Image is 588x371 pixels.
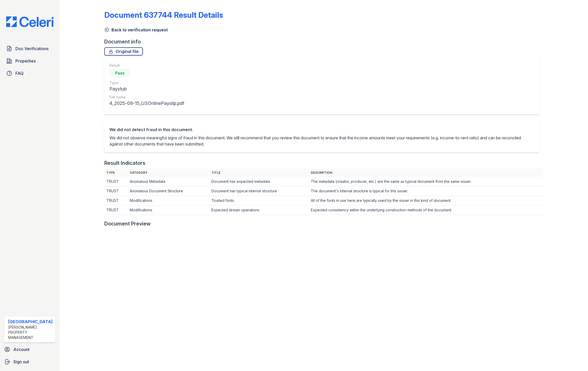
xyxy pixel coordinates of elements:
span: FAQ [15,70,24,76]
th: Description [309,169,543,177]
td: Modifications [128,196,209,205]
span: Doc Verifications [15,46,49,52]
div: [PERSON_NAME] Property Management [8,325,53,340]
p: We did not observe meaningful signs of fraud in this document. We still recommend that you review... [109,135,534,147]
div: Document Preview [104,220,151,227]
span: Properties [15,58,36,64]
th: Title [209,169,309,177]
td: TRUST [104,177,128,186]
td: Anomalous Metadata [128,177,209,186]
th: Type [104,169,128,177]
a: Doc Verifications [4,43,55,54]
div: Document info [104,38,543,45]
td: Modifications [128,205,209,215]
a: Properties [4,56,55,66]
div: Paystub [109,85,184,93]
td: The metadata (creator, producer, etc.) are the same as typical document from the same issuer. [309,177,543,186]
img: CE_Logo_Blue-a8612792a0a2168367f1c8372b55b34899dd931a85d93a1a3d3e32e68fde9ad4.png [2,16,58,27]
a: FAQ [4,68,55,78]
a: Original file [104,47,143,56]
div: File name [109,95,184,100]
div: Pass [109,69,130,77]
td: Expected consistency within the underlying construction methods of the document. [309,205,543,215]
th: Category [128,169,209,177]
div: Result Indicators [104,159,145,167]
td: Expected stream operations [209,205,309,215]
span: Account [13,346,30,352]
td: Document has typical internal structure [209,186,309,196]
td: Trusted fonts [209,196,309,205]
a: Back to verification request [104,27,168,33]
td: The document's internal structure is typical for this issuer. [309,186,543,196]
div: Result [109,63,184,68]
td: Document has expected metadata [209,177,309,186]
div: 4_2025-09-15_USOnlinePayslip.pdf [109,100,184,107]
div: [GEOGRAPHIC_DATA] [8,319,53,325]
td: TRUST [104,186,128,196]
td: Anomalous Document Structure [128,186,209,196]
a: Document 637744 Result Details [104,10,223,20]
div: We did not detect fraud in this document. [109,126,534,133]
td: TRUST [104,196,128,205]
a: Account [2,344,58,355]
a: Sign out [2,357,58,367]
td: TRUST [104,205,128,215]
td: All of the fonts in use here are typically used by the issuer in this kind of document. [309,196,543,205]
span: Sign out [13,359,29,365]
div: Type [109,80,184,85]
